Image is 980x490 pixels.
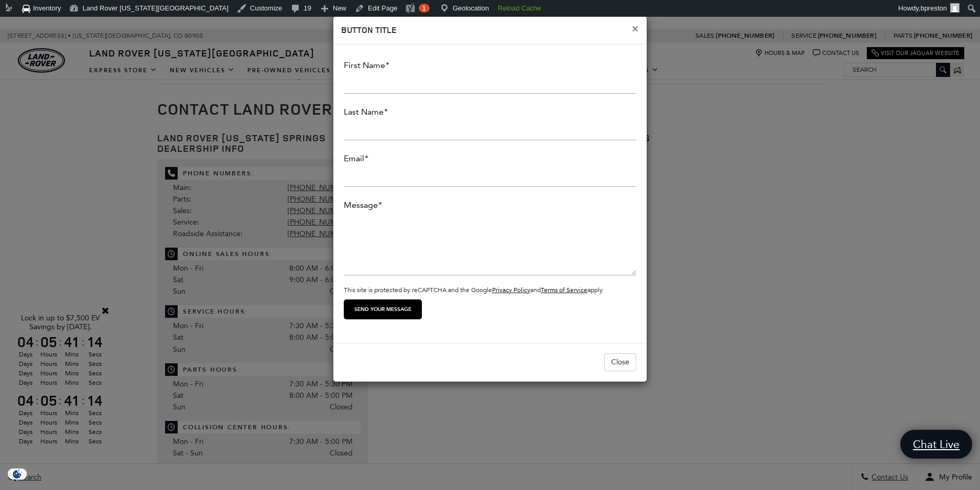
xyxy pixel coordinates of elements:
[344,107,388,117] label: Last Name
[344,153,368,163] label: Email
[631,21,639,36] span: ×
[908,437,965,451] span: Chat Live
[344,213,636,275] textarea: Message*
[492,286,530,294] a: Privacy Policy
[344,60,389,70] label: First Name
[344,119,636,140] input: Last Name*
[5,469,29,480] section: Click to Open Cookie Consent Modal
[344,286,604,294] small: This site is protected by reCAPTCHA and the Google and apply.
[344,200,382,210] label: Message
[344,299,422,319] input: Send your message
[341,24,639,36] h4: BUTTON TITLE
[5,469,29,480] img: Opt-Out Icon
[604,353,636,371] button: Close
[631,23,639,34] button: Close
[498,4,541,12] strong: Reload Cache
[900,430,972,459] a: Chat Live
[920,4,947,12] span: bpreston
[541,286,587,294] a: Terms of Service
[344,55,636,325] form: Contact Us
[344,73,636,94] input: First Name*
[344,166,636,187] input: Email*
[422,4,426,12] span: 1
